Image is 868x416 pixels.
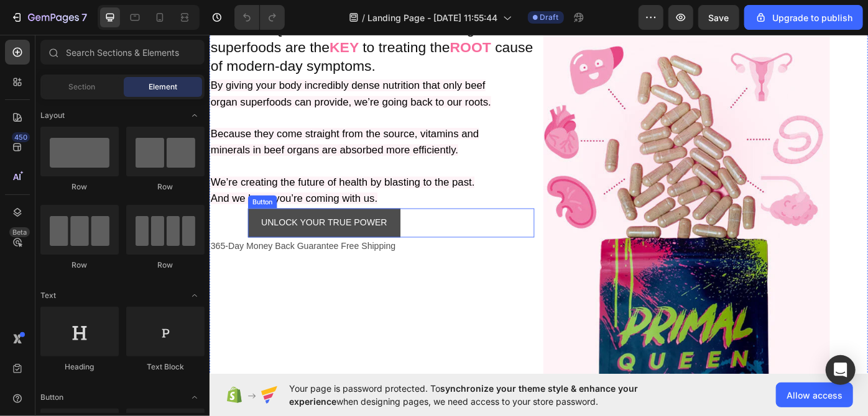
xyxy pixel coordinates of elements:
button: Allow access [776,382,853,407]
div: Undo/Redo [234,5,285,30]
span: / [362,11,366,24]
span: synchronize your theme style & enhance your experience [289,383,638,407]
span: Allow access [787,389,843,402]
div: Upgrade to publish [755,11,852,24]
span: Toggle open [185,286,205,305]
div: Text Block [126,361,205,373]
iframe: Design area [210,32,868,377]
div: 450 [12,132,30,142]
button: Save [698,5,739,30]
span: Toggle open [185,387,205,407]
span: Layout [40,110,65,121]
p: 7 [81,10,87,25]
div: Row [126,260,205,271]
button: 7 [5,5,93,30]
button: Upgrade to publish [744,5,863,30]
div: Open Intercom Messenger [826,355,856,385]
span: Your page is password protected. To when designing pages, we need access to your store password. [289,382,686,408]
span: Element [149,81,177,93]
div: Row [40,260,119,271]
span: Toggle open [185,106,205,125]
span: Section [69,81,96,93]
input: Search Sections & Elements [40,40,205,65]
div: Heading [40,361,119,373]
div: Row [126,181,205,192]
div: Row [40,181,119,192]
div: Beta [9,227,30,237]
span: Landing Page - [DATE] 11:55:44 [368,11,498,24]
span: Button [40,392,63,403]
span: Save [709,12,729,23]
span: Text [40,290,56,301]
span: Draft [540,12,559,23]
